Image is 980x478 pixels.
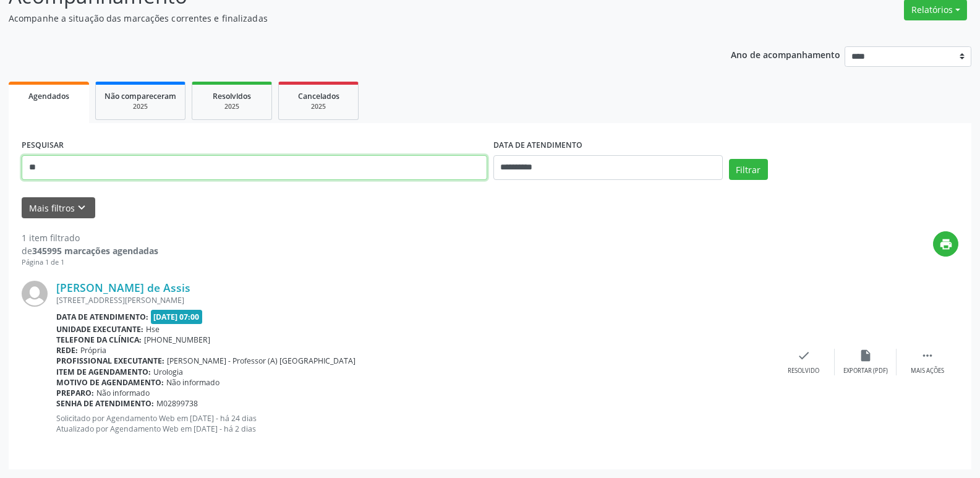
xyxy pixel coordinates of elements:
[9,12,683,25] p: Acompanhe a situação das marcações correntes e finalizadas
[56,345,78,356] b: Rede:
[911,367,944,375] div: Mais ações
[75,201,88,215] i: keyboard_arrow_down
[104,91,176,101] span: Não compareceram
[80,345,106,356] span: Própria
[22,197,95,219] button: Mais filtroskeyboard_arrow_down
[22,231,158,244] div: 1 item filtrado
[22,281,48,307] img: img
[933,231,958,257] button: print
[96,388,150,398] span: Não informado
[144,335,210,345] span: [PHONE_NUMBER]
[729,159,768,180] button: Filtrar
[788,367,819,375] div: Resolvido
[843,367,888,375] div: Exportar (PDF)
[22,257,158,268] div: Página 1 de 1
[56,281,190,294] a: [PERSON_NAME] de Assis
[28,91,69,101] span: Agendados
[104,102,176,111] div: 2025
[298,91,339,101] span: Cancelados
[146,324,160,335] span: Hse
[797,349,811,362] i: check
[921,349,934,362] i: 
[731,46,840,62] p: Ano de acompanhamento
[56,413,773,434] p: Solicitado por Agendamento Web em [DATE] - há 24 dias Atualizado por Agendamento Web em [DATE] - ...
[32,245,158,257] strong: 345995 marcações agendadas
[156,398,198,409] span: M02899738
[56,312,148,322] b: Data de atendimento:
[56,335,142,345] b: Telefone da clínica:
[151,310,203,324] span: [DATE] 07:00
[939,237,953,251] i: print
[56,377,164,388] b: Motivo de agendamento:
[56,388,94,398] b: Preparo:
[166,377,219,388] span: Não informado
[288,102,349,111] div: 2025
[56,398,154,409] b: Senha de atendimento:
[859,349,872,362] i: insert_drive_file
[56,367,151,377] b: Item de agendamento:
[56,295,773,305] div: [STREET_ADDRESS][PERSON_NAME]
[22,244,158,257] div: de
[201,102,263,111] div: 2025
[167,356,356,366] span: [PERSON_NAME] - Professor (A) [GEOGRAPHIC_DATA]
[56,324,143,335] b: Unidade executante:
[493,136,582,155] label: DATA DE ATENDIMENTO
[22,136,64,155] label: PESQUISAR
[56,356,164,366] b: Profissional executante:
[153,367,183,377] span: Urologia
[213,91,251,101] span: Resolvidos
